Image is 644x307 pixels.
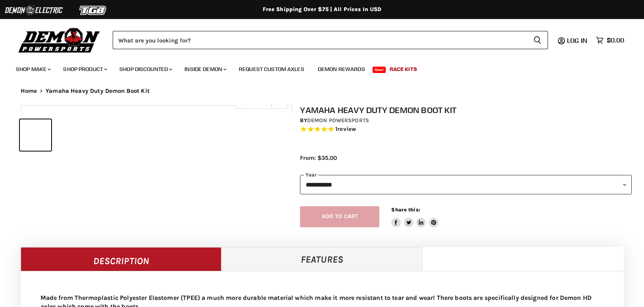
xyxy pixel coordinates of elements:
[5,88,640,94] nav: Breadcrumbs
[113,61,177,77] a: Shop Discounted
[384,61,423,77] a: Race Kits
[592,35,628,46] a: $0.00
[563,37,592,44] a: Log in
[373,67,386,73] span: New!
[20,119,51,151] button: IMAGE thumbnail
[335,125,356,132] span: 1 reviews
[16,26,103,54] img: Demon Powersports
[113,31,548,49] form: Product
[307,117,369,124] a: Demon Powersports
[337,125,356,132] span: review
[5,6,640,13] div: Free Shipping Over $75 | All Prices In USD
[10,61,56,77] a: Shop Make
[46,88,150,94] span: Yamaha Heavy Duty Demon Boot Kit
[4,3,63,18] img: Demon Electric Logo 2
[63,3,123,18] img: TGB Logo 2
[10,58,622,77] ul: Main menu
[527,31,548,49] button: Search
[300,105,632,115] h1: Yamaha Heavy Duty Demon Boot Kit
[54,119,78,151] button: IMAGE thumbnail
[21,88,37,94] a: Home
[567,36,587,44] span: Log in
[57,61,112,77] a: Shop Product
[300,154,337,161] span: From: $35.00
[179,61,231,77] a: Inside Demon
[300,175,632,194] select: year
[391,206,438,227] aside: Share this:
[221,247,423,271] a: Features
[233,61,310,77] a: Request Custom Axles
[312,61,371,77] a: Demon Rewards
[300,125,632,134] span: Rated 5.0 out of 5 stars 1 reviews
[300,116,632,125] div: by
[239,100,283,106] span: Click to expand
[391,207,420,213] span: Share this:
[21,247,222,271] a: Description
[113,31,527,49] input: Search
[607,36,624,44] span: $0.00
